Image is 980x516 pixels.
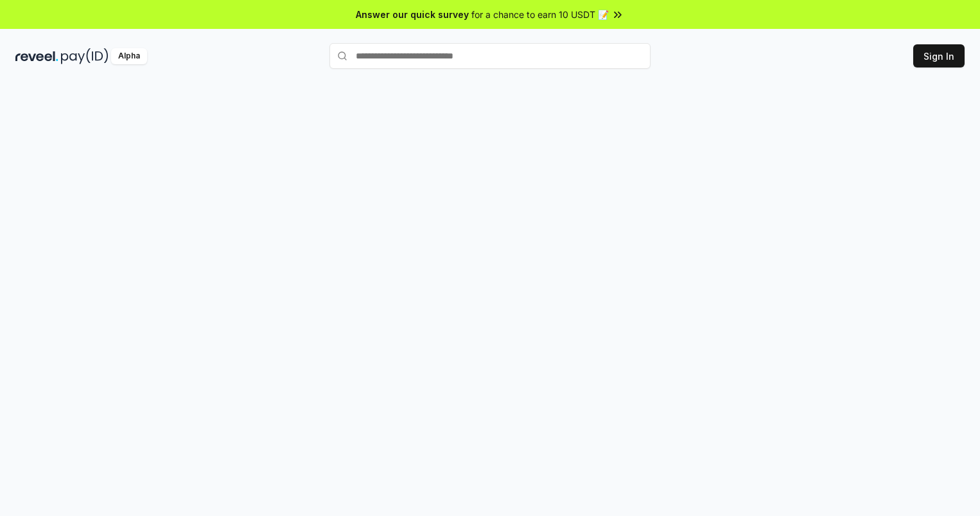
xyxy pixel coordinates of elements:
div: Alpha [111,48,147,64]
span: Answer our quick survey [356,8,469,21]
span: for a chance to earn 10 USDT 📝 [471,8,609,21]
button: Sign In [913,44,965,67]
img: reveel_dark [15,48,58,64]
img: pay_id [61,48,109,64]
